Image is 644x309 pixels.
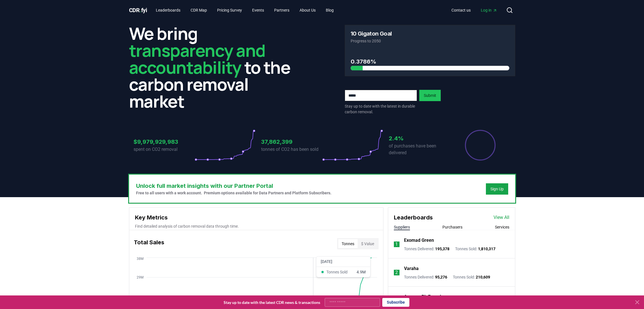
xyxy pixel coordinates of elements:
p: Tonnes Delivered : [404,274,447,280]
h3: Key Metrics [135,213,377,222]
button: Purchasers [442,224,462,230]
p: Progress to 2050 [351,38,509,44]
h3: Leaderboards [394,213,433,222]
span: 95,276 [435,275,447,279]
span: Log in [481,7,497,13]
a: Sign Up [490,186,504,192]
a: Contact us [447,5,475,15]
h3: Total Sales [134,238,164,249]
p: 2 [395,269,398,276]
nav: Main [447,5,502,15]
a: CDR.fyi [129,6,147,14]
nav: Main [151,5,338,15]
a: View All [494,214,509,221]
div: Percentage of sales delivered [464,129,496,161]
button: Suppliers [394,224,410,230]
span: . [139,7,141,14]
span: 210,609 [476,275,490,279]
button: Sign Up [486,183,508,195]
button: Submit [419,90,441,101]
p: spent on CO2 removal [134,146,195,153]
p: 1 [395,241,398,248]
h3: Unlock full market insights with our Partner Portal [136,182,331,190]
a: CDR Map [186,5,211,15]
p: Tonnes Sold : [455,246,495,252]
tspan: 29M [137,275,143,279]
a: Partners [270,5,294,15]
span: 195,378 [435,247,449,251]
a: Blog [321,5,338,15]
a: Leaderboards [151,5,185,15]
a: Pricing Survey [213,5,246,15]
a: About Us [295,5,320,15]
p: Free to all users with a work account. Premium options available for Data Partners and Platform S... [136,190,331,196]
a: Exomad Green [404,237,434,244]
p: Tonnes Sold : [453,274,490,280]
a: Aperam BioEnergia [404,293,444,300]
p: Stay up to date with the latest in durable carbon removal. [345,103,417,115]
h3: 2.4% [389,134,450,143]
a: Events [248,5,268,15]
a: Varaha [404,265,419,272]
span: 1,810,317 [478,247,495,251]
button: $ Value [358,239,377,248]
h3: 0.3786% [351,57,509,66]
p: of purchases have been delivered [389,143,450,156]
h2: We bring to the carbon removal market [129,25,300,110]
p: Tonnes Delivered : [404,246,449,252]
span: CDR fyi [129,7,147,14]
button: Tonnes [338,239,358,248]
p: Find detailed analysis of carbon removal data through time. [135,223,377,229]
p: tonnes of CO2 has been sold [261,146,322,153]
span: transparency and accountability [129,39,265,79]
tspan: 38M [137,257,143,261]
h3: $9,979,929,983 [134,138,195,146]
h3: 10 Gigaton Goal [351,31,392,36]
button: Services [495,224,509,230]
h3: 37,862,399 [261,138,322,146]
a: Log in [476,5,502,15]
